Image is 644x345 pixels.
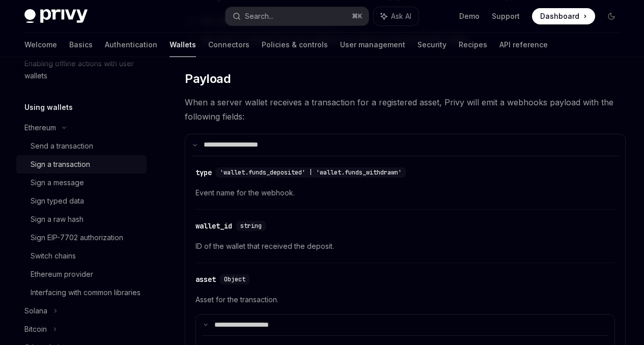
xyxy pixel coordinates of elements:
span: 'wallet.funds_deposited' | 'wallet.funds_withdrawn' [220,168,402,177]
div: Ethereum provider [31,268,93,280]
div: type [195,167,212,178]
span: ID of the wallet that received the deposit. [195,240,615,252]
a: Support [492,11,520,21]
a: Sign a message [16,174,147,192]
a: Security [417,33,446,57]
div: Sign typed data [31,195,84,207]
a: Welcome [24,33,57,57]
img: dark logo [24,9,88,23]
div: Sign a message [31,177,84,189]
a: Sign a raw hash [16,210,147,228]
span: Event name for the webhook. [195,187,615,199]
a: Sign EIP-7702 authorization [16,228,147,247]
a: Ethereum provider [16,265,147,283]
a: Policies & controls [262,33,328,57]
a: Send a transaction [16,137,147,155]
button: Ask AI [374,7,418,25]
span: string [240,222,262,230]
a: Sign typed data [16,192,147,210]
a: Dashboard [532,8,595,24]
span: Asset for the transaction. [195,294,615,306]
a: Interfacing with common libraries [16,283,147,302]
span: Object [224,275,245,283]
a: User management [340,33,405,57]
span: Payload [185,71,231,87]
span: ⌘ K [352,12,362,20]
div: Search... [245,10,273,22]
div: Sign EIP-7702 authorization [31,232,123,244]
span: Ask AI [391,11,411,21]
button: Toggle dark mode [603,8,620,24]
span: When a server wallet receives a transaction for a registered asset, Privy will emit a webhooks pa... [185,95,626,124]
div: Solana [24,305,47,317]
a: Demo [459,11,480,21]
div: wallet_id [195,221,232,231]
a: Basics [69,33,93,57]
a: API reference [499,33,548,57]
div: Switch chains [31,250,76,262]
a: Sign a transaction [16,155,147,174]
a: Authentication [105,33,157,57]
a: Wallets [170,33,196,57]
div: Ethereum [24,122,56,134]
a: Connectors [208,33,249,57]
div: Bitcoin [24,323,47,335]
div: Sign a transaction [31,158,90,170]
div: Send a transaction [31,140,93,152]
div: asset [195,274,216,284]
span: Dashboard [540,11,579,21]
div: Sign a raw hash [31,213,83,225]
div: Interfacing with common libraries [31,286,141,299]
button: Search...⌘K [226,7,369,25]
a: Switch chains [16,247,147,265]
h5: Using wallets [24,101,73,113]
a: Recipes [459,33,487,57]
